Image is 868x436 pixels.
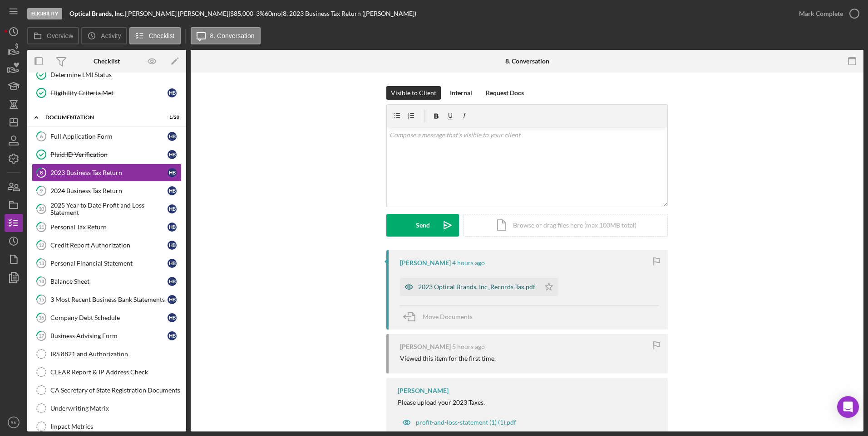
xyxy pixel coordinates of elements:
[452,259,485,266] time: 2025-09-03 18:29
[799,5,843,23] div: Mark Complete
[32,200,182,218] a: 102025 Year to Date Profit and Loss StatementHB
[391,86,436,100] div: Visible to Client
[27,8,62,19] div: Eligibility
[386,214,459,237] button: Send
[168,331,177,340] div: H B
[168,241,177,250] div: H B
[32,145,182,164] a: Plaid ID VerificationHB
[50,151,168,158] div: Plaid ID Verification
[101,32,121,39] label: Activity
[50,368,181,376] div: CLEAR Report & IP Address Check
[50,314,168,321] div: Company Debt Schedule
[50,260,168,267] div: Personal Financial Statement
[168,277,177,286] div: H B
[32,218,182,236] a: 11Personal Tax ReturnHB
[50,296,168,303] div: 3 Most Recent Business Bank Statements
[69,10,126,17] div: |
[505,58,549,65] div: 8. Conversation
[400,278,558,296] button: 2023 Optical Brands, Inc_Records-Tax.pdf
[210,32,255,39] label: 8. Conversation
[398,413,521,431] button: profit-and-loss-statement (1) (1).pdf
[837,396,859,418] div: Open Intercom Messenger
[32,236,182,254] a: 12Credit Report AuthorizationHB
[50,350,181,358] div: IRS 8821 and Authorization
[168,132,177,141] div: H B
[168,88,177,97] div: H B
[416,214,430,237] div: Send
[81,27,127,44] button: Activity
[450,86,472,100] div: Internal
[452,343,485,350] time: 2025-09-03 18:28
[50,187,168,194] div: 2024 Business Tax Return
[163,115,179,120] div: 1 / 20
[50,242,168,249] div: Credit Report Authorization
[32,381,182,399] a: CA Secretary of State Registration Documents
[168,204,177,213] div: H B
[50,278,168,285] div: Balance Sheet
[400,305,482,328] button: Move Documents
[281,10,416,17] div: | 8. 2023 Business Tax Return ([PERSON_NAME])
[400,259,451,266] div: [PERSON_NAME]
[168,259,177,268] div: H B
[168,295,177,304] div: H B
[50,71,181,78] div: Determine LMI Status
[32,182,182,200] a: 92024 Business Tax ReturnHB
[39,224,44,230] tspan: 11
[32,417,182,436] a: Impact Metrics
[94,58,120,65] div: Checklist
[32,327,182,345] a: 17Business Advising FormHB
[481,86,528,100] button: Request Docs
[398,399,485,406] div: Please upload your 2023 Taxes.
[39,242,44,248] tspan: 12
[40,188,43,194] tspan: 9
[790,5,863,23] button: Mark Complete
[149,32,175,39] label: Checklist
[168,168,177,177] div: H B
[39,278,44,284] tspan: 14
[50,423,181,430] div: Impact Metrics
[168,313,177,322] div: H B
[168,223,177,232] div: H B
[50,202,168,216] div: 2025 Year to Date Profit and Loss Statement
[50,387,181,394] div: CA Secretary of State Registration Documents
[168,150,177,159] div: H B
[256,10,265,17] div: 3 %
[398,387,449,394] div: [PERSON_NAME]
[32,272,182,291] a: 14Balance SheetHB
[40,133,43,139] tspan: 6
[129,27,181,44] button: Checklist
[126,10,230,17] div: [PERSON_NAME] [PERSON_NAME] |
[230,10,253,17] span: $85,000
[400,343,451,350] div: [PERSON_NAME]
[32,399,182,417] a: Underwriting Matrix
[39,260,44,266] tspan: 13
[50,169,168,176] div: 2023 Business Tax Return
[400,355,496,362] div: Viewed this item for the first time.
[32,66,182,84] a: Determine LMI Status
[32,291,182,309] a: 153 Most Recent Business Bank StatementsHB
[32,84,182,102] a: Eligibility Criteria MetHB
[32,309,182,327] a: 16Company Debt ScheduleHB
[168,186,177,195] div: H B
[50,405,181,412] div: Underwriting Matrix
[10,420,17,425] text: RK
[50,223,168,231] div: Personal Tax Return
[39,333,44,339] tspan: 17
[418,283,535,291] div: 2023 Optical Brands, Inc_Records-Tax.pdf
[5,413,23,431] button: RK
[32,345,182,363] a: IRS 8821 and Authorization
[32,254,182,272] a: 13Personal Financial StatementHB
[191,27,261,44] button: 8. Conversation
[386,86,441,100] button: Visible to Client
[39,206,44,212] tspan: 10
[416,419,516,426] div: profit-and-loss-statement (1) (1).pdf
[445,86,477,100] button: Internal
[69,10,124,17] b: Optical Brands, Inc.
[265,10,281,17] div: 60 mo
[39,296,44,302] tspan: 15
[50,89,168,97] div: Eligibility Criteria Met
[27,27,79,44] button: Overview
[50,332,168,339] div: Business Advising Form
[45,115,157,120] div: Documentation
[486,86,524,100] div: Request Docs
